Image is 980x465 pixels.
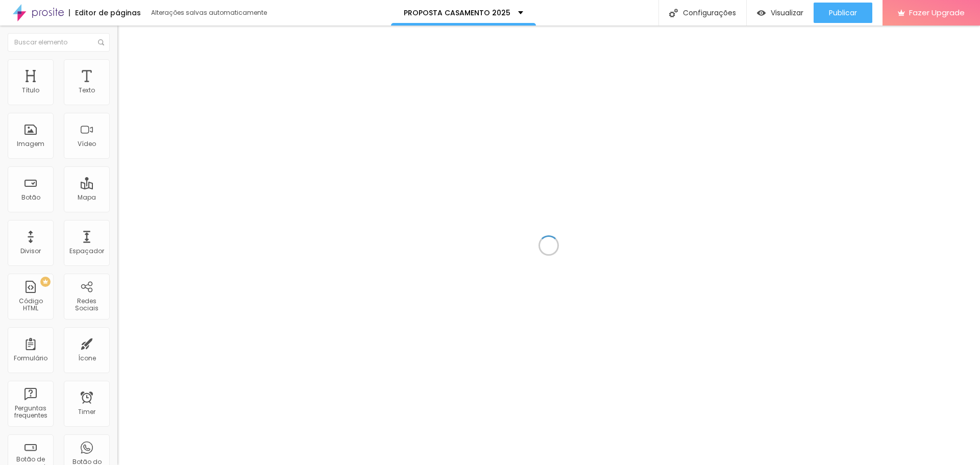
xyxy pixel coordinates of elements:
div: Mapa [78,194,96,201]
span: Publicar [829,9,857,17]
div: Imagem [17,140,44,148]
div: Redes Sociais [66,298,107,312]
button: Publicar [814,3,872,23]
div: Formulário [14,355,47,362]
div: Divisor [20,248,41,255]
div: Botão [21,194,40,201]
span: Fazer Upgrade [909,8,965,17]
img: Icone [669,9,678,17]
div: Alterações salvas automaticamente [151,10,268,16]
div: Espaçador [69,248,104,255]
img: Icone [98,39,104,45]
div: Perguntas frequentes [10,405,51,420]
div: Vídeo [78,140,96,148]
div: Código HTML [10,298,51,312]
input: Buscar elemento [8,33,110,52]
img: view-1.svg [757,9,766,17]
span: Visualizar [771,9,803,17]
div: Texto [79,87,95,94]
button: Visualizar [747,3,814,23]
div: Ícone [78,355,96,362]
div: Título [22,87,39,94]
div: Editor de páginas [69,9,141,16]
p: PROPOSTA CASAMENTO 2025 [404,9,510,16]
div: Timer [78,408,95,415]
